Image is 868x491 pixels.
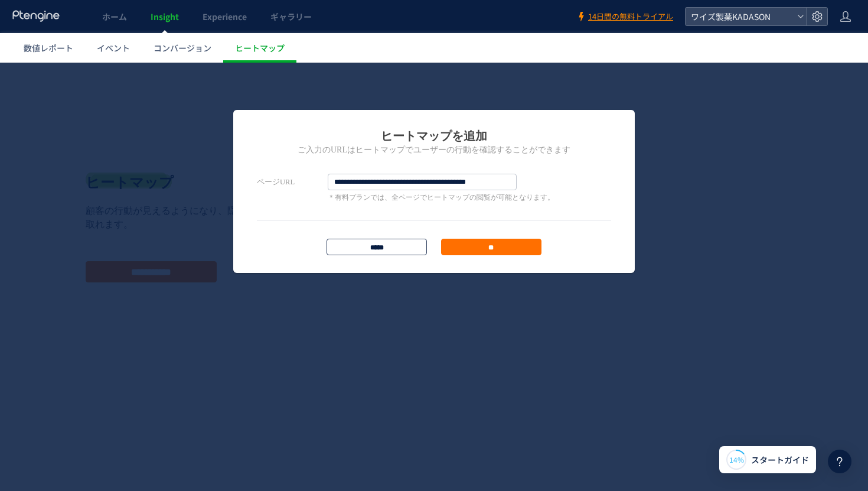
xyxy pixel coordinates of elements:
h2: ご入力のURLはヒートマップでユーザーの行動を確認することができます [257,82,611,93]
label: ページURL [257,111,328,128]
span: ヒートマップ [235,42,285,54]
span: イベント [97,42,130,54]
span: Experience [203,11,247,22]
p: ＊有料プランでは、全ページでヒートマップの閲覧が可能となります。 [328,130,554,140]
span: スタートガイド [751,454,809,466]
span: ホーム [102,11,127,22]
span: ワイズ製薬KADASON [687,8,792,25]
span: コンバージョン [154,42,211,54]
span: 14日間の無料トライアル [588,11,673,22]
span: Insight [151,11,179,22]
span: 14% [729,454,744,464]
span: 数値レポート [24,42,73,54]
span: ギャラリー [270,11,312,22]
a: 14日間の無料トライアル [576,11,673,22]
h1: ヒートマップを追加 [257,65,611,82]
